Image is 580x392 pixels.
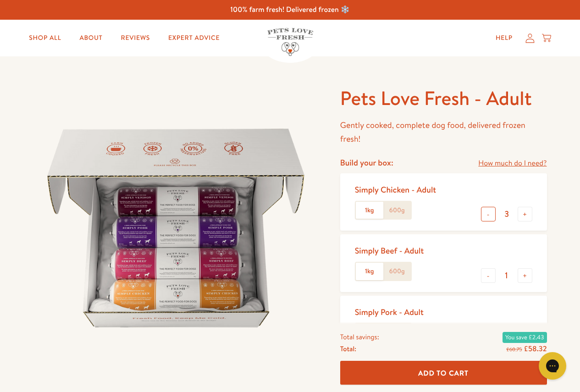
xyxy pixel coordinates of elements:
span: Add To Cart [418,368,469,377]
p: Gently cooked, complete dog food, delivered frozen fresh! [340,118,547,146]
button: Add To Cart [340,361,547,385]
div: Simply Beef - Adult [355,245,424,256]
a: About [72,29,110,47]
label: 600g [383,263,411,280]
a: Reviews [114,29,157,47]
label: 1kg [356,202,383,219]
img: Pets Love Fresh [267,28,313,56]
label: 1kg [356,263,383,280]
a: How much do I need? [478,157,547,170]
h4: Build your box: [340,157,393,168]
a: Shop All [22,29,68,47]
button: + [518,207,532,221]
span: Total savings: [340,331,379,342]
button: - [481,268,496,283]
span: £58.32 [524,343,547,353]
div: Simply Chicken - Adult [355,184,436,195]
label: 600g [383,202,411,219]
span: Total: [340,342,356,354]
a: Help [488,29,520,47]
button: - [481,207,496,221]
div: Simply Pork - Adult [355,307,424,317]
s: £60.75 [506,345,522,353]
h1: Pets Love Fresh - Adult [340,86,547,111]
a: Expert Advice [161,29,227,47]
img: Pets Love Fresh - Adult [33,86,318,370]
span: You save £2.43 [503,331,547,342]
button: + [518,268,532,283]
iframe: Gorgias live chat messenger [534,349,571,383]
